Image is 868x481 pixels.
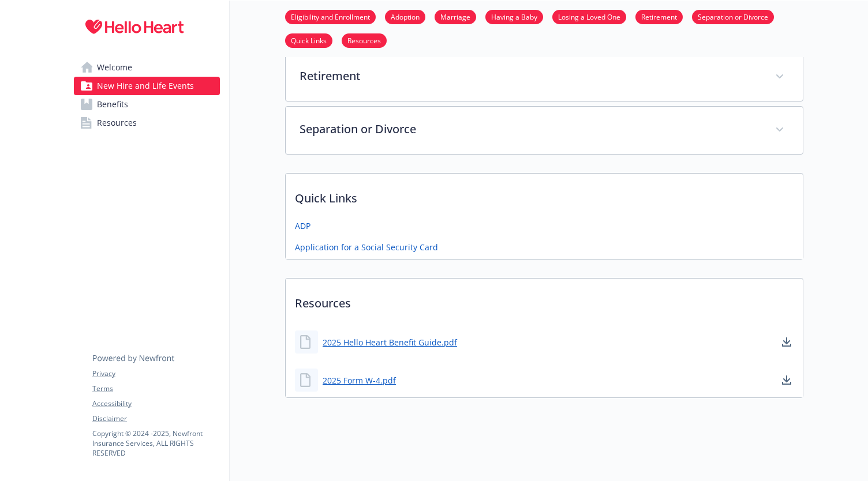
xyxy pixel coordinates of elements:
[385,11,425,22] a: Adoption
[286,279,803,321] p: Resources
[97,95,128,114] span: Benefits
[323,336,457,348] a: 2025 Hello Heart Benefit Guide.pdf
[286,107,803,154] div: Separation or Divorce
[300,121,761,138] p: Separation or Divorce
[74,58,220,77] a: Welcome
[780,335,794,349] a: download document
[92,399,219,409] a: Accessibility
[74,95,220,114] a: Benefits
[92,369,219,379] a: Privacy
[285,35,332,46] a: Quick Links
[635,11,683,22] a: Retirement
[92,384,219,394] a: Terms
[552,11,626,22] a: Losing a Loved One
[285,11,376,22] a: Eligibility and Enrollment
[342,35,387,46] a: Resources
[295,220,310,232] a: ADP
[780,373,794,387] a: download document
[485,11,543,22] a: Having a Baby
[300,67,761,85] p: Retirement
[74,77,220,95] a: New Hire and Life Events
[97,58,132,77] span: Welcome
[286,54,803,101] div: Retirement
[692,11,774,22] a: Separation or Divorce
[74,114,220,132] a: Resources
[97,114,137,132] span: Resources
[435,11,476,22] a: Marriage
[295,241,438,253] a: Application for a Social Security Card
[286,174,803,216] p: Quick Links
[323,374,396,386] a: 2025 Form W-4.pdf
[97,77,194,95] span: New Hire and Life Events
[92,429,219,458] p: Copyright © 2024 - 2025 , Newfront Insurance Services, ALL RIGHTS RESERVED
[92,414,219,424] a: Disclaimer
